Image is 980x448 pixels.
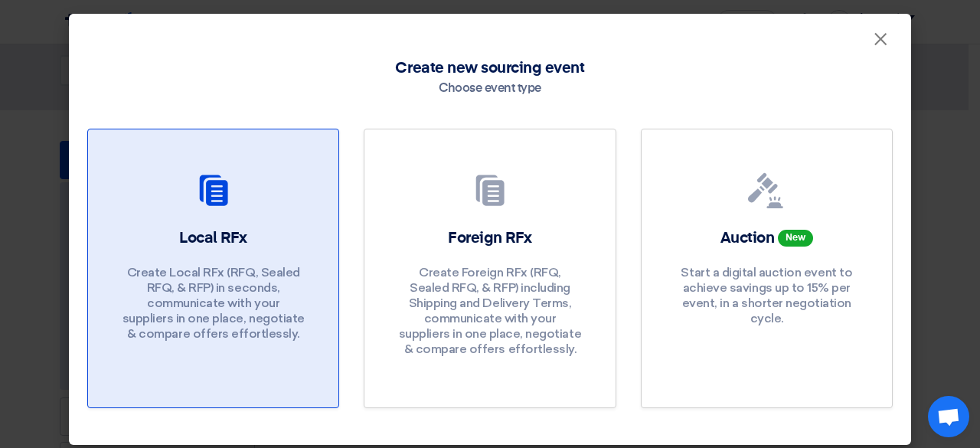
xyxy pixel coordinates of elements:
h2: Foreign RFx [448,227,532,249]
a: Foreign RFx Create Foreign RFx (RFQ, Sealed RFQ, & RFP) including Shipping and Delivery Terms, co... [364,129,616,408]
span: Create new sourcing event [395,57,584,80]
div: Choose event type [439,80,541,98]
button: Close [861,25,900,55]
span: New [778,230,813,247]
h2: Local RFx [179,227,247,249]
p: Start a digital auction event to achieve savings up to 15% per event, in a shorter negotiation cy... [675,265,858,326]
span: Auction [720,231,775,246]
a: Auction New Start a digital auction event to achieve savings up to 15% per event, in a shorter ne... [641,129,893,408]
span: × [873,28,888,58]
div: Open chat [928,396,969,437]
p: Create Local RFx (RFQ, Sealed RFQ, & RFP) in seconds, communicate with your suppliers in one plac... [122,265,305,342]
p: Create Foreign RFx (RFQ, Sealed RFQ, & RFP) including Shipping and Delivery Terms, communicate wi... [398,265,582,357]
a: Local RFx Create Local RFx (RFQ, Sealed RFQ, & RFP) in seconds, communicate with your suppliers i... [87,129,339,408]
